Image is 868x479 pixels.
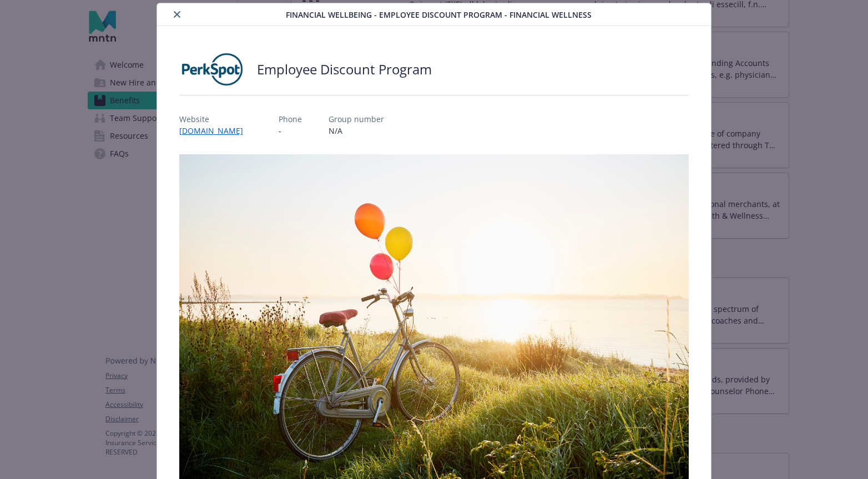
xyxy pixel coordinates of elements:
span: Financial Wellbeing - Employee Discount Program - Financial Wellness [286,9,592,21]
p: N/A [329,125,384,137]
a: [DOMAIN_NAME] [179,125,252,136]
p: Phone [279,113,302,125]
p: Group number [329,113,384,125]
button: close [170,8,184,21]
p: Website [179,113,252,125]
img: PerkSpot [179,53,246,86]
p: - [279,125,302,137]
h2: Employee Discount Program [257,60,432,79]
